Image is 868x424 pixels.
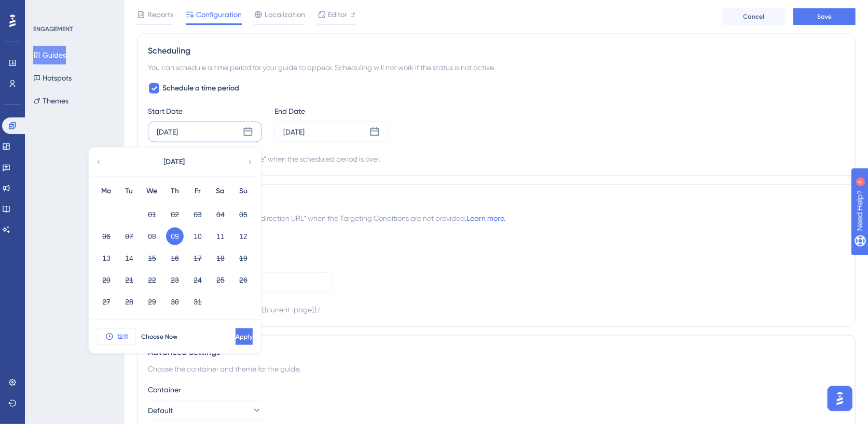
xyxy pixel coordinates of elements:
[33,69,72,87] button: Hotspots
[98,249,115,267] button: 13
[212,271,229,289] button: 25
[328,8,347,21] span: Editor
[118,185,141,197] div: Tu
[196,8,242,21] span: Configuration
[98,271,115,289] button: 20
[72,5,75,14] div: 4
[212,206,229,223] button: 04
[98,228,115,245] button: 06
[147,8,173,21] span: Reports
[148,45,845,57] div: Scheduling
[166,228,184,245] button: 09
[166,249,184,267] button: 16
[143,228,161,245] button: 08
[466,214,505,222] a: Learn more.
[143,271,161,289] button: 22
[24,3,65,15] span: Need Help?
[33,91,68,110] button: Themes
[163,185,186,197] div: Th
[120,249,138,267] button: 14
[189,271,206,289] button: 24
[148,400,262,421] button: Default
[235,228,252,245] button: 12
[793,8,856,25] button: Save
[143,249,161,267] button: 15
[166,206,184,223] button: 02
[186,185,209,197] div: Fr
[162,82,239,95] span: Schedule a time period
[33,46,66,64] button: Guides
[189,293,206,311] button: 31
[283,126,305,138] div: [DATE]
[120,228,138,245] button: 07
[122,152,226,173] button: [DATE]
[157,126,178,138] div: [DATE]
[236,328,253,345] button: Apply
[236,303,321,316] div: https://{{current-page}}/
[148,346,845,359] div: Advanced Settings
[120,293,138,311] button: 28
[33,25,73,33] div: ENGAGEMENT
[232,185,255,197] div: Su
[235,206,252,223] button: 05
[236,333,253,341] span: Apply
[212,249,229,267] button: 18
[209,185,232,197] div: Sa
[817,12,832,21] span: Save
[235,249,252,267] button: 19
[136,328,183,345] button: Choose Now
[212,228,229,245] button: 11
[743,12,765,21] span: Cancel
[98,293,115,311] button: 27
[189,228,206,245] button: 10
[148,212,505,224] span: The browser will redirect to the “Redirection URL” when the Targeting Conditions are not provided.
[167,153,380,165] div: Automatically set as “Inactive” when the scheduled period is over.
[148,195,845,208] div: Redirection
[166,271,184,289] button: 23
[141,185,163,197] div: We
[143,293,161,311] button: 29
[189,249,206,267] button: 17
[97,328,136,345] button: 12:11
[824,383,856,414] iframe: UserGuiding AI Assistant Launcher
[148,363,845,375] div: Choose the container and theme for the guide.
[235,271,252,289] button: 26
[148,61,845,74] div: You can schedule a time period for your guide to appear. Scheduling will not work if the status i...
[141,333,177,341] span: Choose Now
[148,383,845,396] div: Container
[148,404,173,417] span: Default
[265,8,305,21] span: Localization
[189,206,206,223] button: 03
[148,105,262,117] div: Start Date
[117,333,128,341] span: 12:11
[95,185,118,197] div: Mo
[164,156,185,168] span: [DATE]
[120,271,138,289] button: 21
[723,8,785,25] button: Cancel
[143,206,161,223] button: 01
[274,105,389,117] div: End Date
[166,293,184,311] button: 30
